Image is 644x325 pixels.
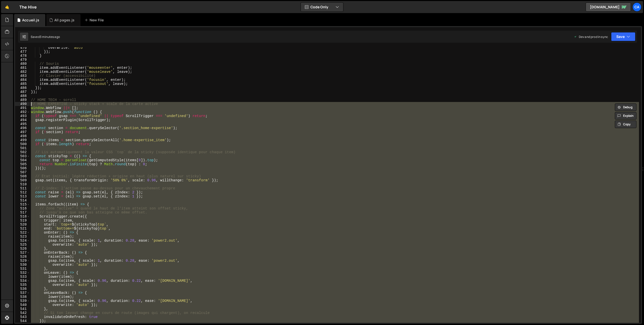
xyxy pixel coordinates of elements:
div: 517 [15,210,30,214]
div: 516 [15,206,30,210]
div: 498 [15,134,30,138]
div: 514 [15,198,30,202]
div: 523 [15,235,30,239]
div: Dev and prod in sync [574,35,608,39]
div: 485 [15,82,30,86]
div: 533 [15,275,30,279]
div: 540 [15,303,30,307]
div: 483 [15,74,30,78]
div: 511 [15,186,30,190]
button: Code Only [301,3,343,12]
a: 🤙 [1,1,13,13]
div: 504 [15,158,30,162]
div: 476 [15,46,30,50]
div: 515 [15,202,30,206]
a: Ca [632,3,641,12]
div: 526 [15,247,30,251]
div: 481 [15,66,30,70]
div: 527 [15,251,30,255]
div: 482 [15,70,30,74]
div: 508 [15,174,30,178]
div: 499 [15,138,30,142]
div: 489 [15,98,30,102]
button: Explain [615,112,636,120]
div: 505 [15,162,30,166]
div: 542 [15,311,30,315]
div: 491 [15,106,30,110]
div: 496 [15,126,30,130]
div: 531 [15,267,30,271]
div: 529 [15,259,30,263]
div: 477 [15,50,30,54]
div: 537 [15,291,30,295]
div: 497 [15,130,30,134]
div: 480 [15,62,30,66]
div: 479 [15,58,30,62]
div: 518 [15,214,30,219]
div: 530 [15,263,30,267]
button: Copy [615,121,636,128]
div: 486 [15,86,30,90]
div: 503 [15,154,30,158]
div: 494 [15,118,30,122]
div: 3 minutes ago [40,35,60,39]
div: All pages.js [54,18,74,23]
div: 521 [15,227,30,231]
button: Save [611,32,635,41]
div: 488 [15,94,30,98]
div: 495 [15,122,30,126]
div: 512 [15,190,30,194]
div: 490 [15,102,30,106]
div: 478 [15,54,30,58]
div: 538 [15,295,30,299]
div: 525 [15,243,30,247]
div: 535 [15,283,30,287]
div: 484 [15,78,30,82]
div: 513 [15,194,30,198]
div: 536 [15,287,30,291]
div: 528 [15,255,30,259]
div: 487 [15,90,30,94]
button: Debug [615,103,636,111]
div: New File [85,18,106,23]
div: Saved [31,35,60,39]
div: 539 [15,299,30,303]
div: 519 [15,219,30,223]
div: 493 [15,114,30,118]
div: 502 [15,150,30,154]
div: 534 [15,279,30,283]
div: The Hive [19,4,37,10]
div: 510 [15,182,30,186]
div: 500 [15,142,30,146]
a: [DOMAIN_NAME] [586,3,631,12]
div: 506 [15,166,30,170]
div: 532 [15,271,30,275]
div: 520 [15,223,30,227]
div: 522 [15,231,30,235]
div: 507 [15,170,30,174]
div: Accueil.js [22,18,39,23]
div: 544 [15,319,30,323]
div: 492 [15,110,30,114]
div: 509 [15,178,30,182]
div: 501 [15,146,30,150]
div: 541 [15,307,30,311]
div: 524 [15,239,30,243]
div: 543 [15,315,30,319]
